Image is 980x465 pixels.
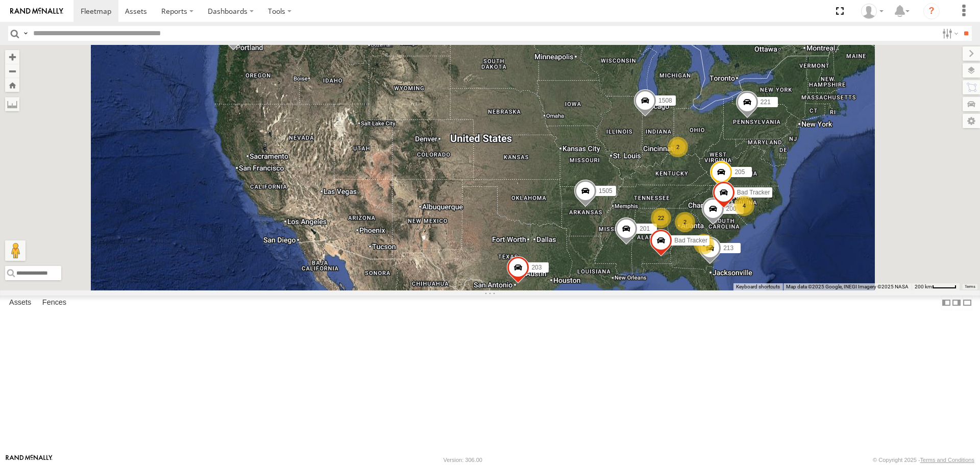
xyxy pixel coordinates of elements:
[674,237,707,244] span: Bad Tracker
[737,189,770,196] span: Bad Tracker
[651,208,671,228] div: 22
[915,284,932,289] span: 200 km
[37,296,71,310] label: Fences
[5,64,19,78] button: Zoom out
[640,226,650,233] span: 201
[736,283,780,290] button: Keyboard shortcuts
[531,264,542,271] span: 203
[658,97,672,105] span: 1508
[444,457,482,463] div: Version: 306.00
[4,296,36,310] label: Assets
[5,78,19,92] button: Zoom Home
[6,455,53,465] a: Visit our Website
[694,234,714,254] div: 3
[941,296,951,310] label: Dock Summary Table to the Left
[912,283,960,290] button: Map Scale: 200 km per 44 pixels
[965,284,975,288] a: Terms
[5,240,26,261] button: Drag Pegman onto the map to open Street View
[21,26,30,41] label: Search Query
[857,4,887,19] div: EDWARD EDMONDSON
[734,195,754,216] div: 4
[873,457,974,463] div: © Copyright 2025 -
[951,296,962,310] label: Dock Summary Table to the Right
[963,114,980,128] label: Map Settings
[786,284,909,289] span: Map data ©2025 Google, INEGI Imagery ©2025 NASA
[923,3,940,19] i: ?
[675,212,695,232] div: 2
[668,137,688,157] div: 2
[920,457,974,463] a: Terms and Conditions
[5,97,19,111] label: Measure
[723,244,733,252] span: 213
[962,296,972,310] label: Hide Summary Table
[599,187,612,194] span: 1505
[10,8,63,15] img: rand-logo.svg
[938,26,960,41] label: Search Filter Options
[726,205,737,212] span: 200
[761,99,771,106] span: 221
[5,50,19,64] button: Zoom in
[734,168,745,176] span: 205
